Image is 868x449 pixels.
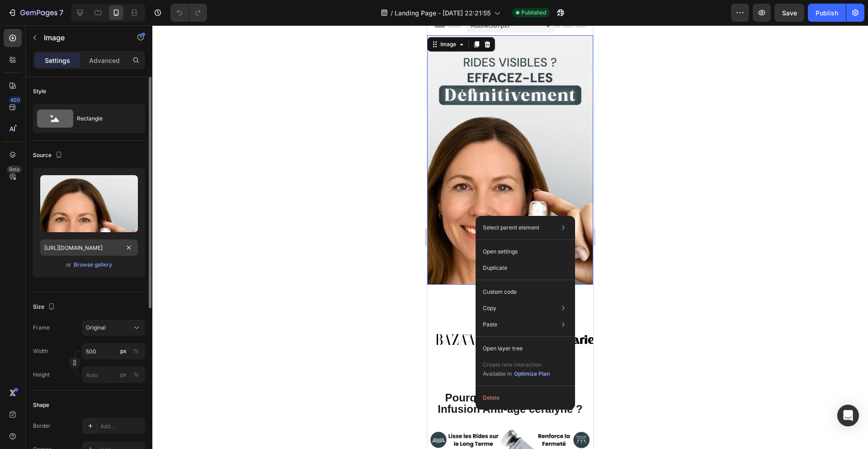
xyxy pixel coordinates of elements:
[33,87,46,96] div: Style
[391,8,393,18] span: /
[395,8,491,18] span: Landing Page - [DATE] 22:21:55
[59,7,63,18] p: 7
[9,96,22,104] div: 450
[64,278,102,290] strong: Vu sur :
[33,401,49,409] div: Shape
[118,346,129,357] button: %
[86,324,106,332] span: Original
[483,224,539,232] p: Select parent element
[40,175,138,232] img: preview-image
[89,56,120,65] p: Advanced
[33,149,64,162] div: Source
[808,4,846,22] button: Publish
[816,8,838,18] div: Publish
[73,260,113,269] button: Browse gallery
[33,301,57,313] div: Size
[4,4,67,22] button: 7
[100,422,143,430] div: Add...
[45,56,70,65] p: Settings
[68,302,132,326] img: gempages_577413340163212179-1f49eecc-7b60-40f5-bee5-43cffc069313.svg
[483,320,497,329] p: Paste
[427,25,593,449] iframe: Design area
[33,371,50,379] label: Height
[170,4,207,22] div: Undo/Redo
[521,9,546,17] span: Published
[66,259,71,270] span: or
[135,302,200,326] img: gempages_577413340163212179-f89903ec-a8bf-4b84-9257-d48b41bd5645.svg
[483,370,512,377] span: Available in
[131,369,142,380] button: px
[33,324,50,332] label: Frame
[483,304,496,312] p: Copy
[33,422,51,430] div: Border
[82,320,145,336] button: Original
[483,248,518,256] p: Open settings
[44,32,121,43] p: Image
[120,347,127,355] div: px
[479,390,571,406] button: Delete
[82,343,145,359] input: px%
[40,239,138,256] input: https://example.com/image.jpg
[483,264,507,272] p: Duplicate
[774,4,804,22] button: Save
[77,108,132,129] div: Rectangle
[11,15,31,23] div: Image
[118,369,129,380] button: %
[74,261,112,269] div: Browse gallery
[131,346,142,357] button: px
[782,9,797,17] span: Save
[82,367,145,383] input: px%
[10,366,156,390] strong: Pourquoi choisir la Micro Infusion Anti-âge ceralyne ?
[514,369,550,378] button: Optimize Plan
[483,288,517,296] p: Custom code
[33,347,48,355] label: Width
[7,166,22,173] div: Beta
[120,371,127,379] div: px
[483,360,550,369] p: Create new interaction
[483,344,523,353] p: Open layer tree
[133,371,139,379] div: %
[837,405,859,426] div: Open Intercom Messenger
[514,370,550,378] div: Optimize Plan
[133,347,139,355] div: %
